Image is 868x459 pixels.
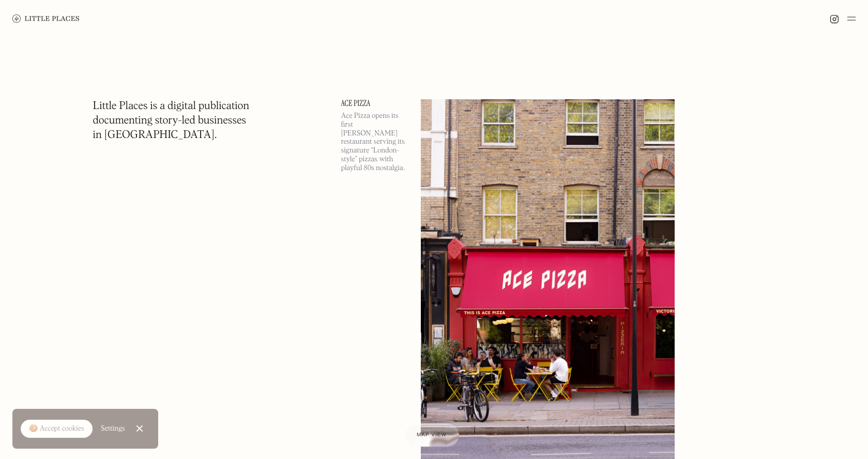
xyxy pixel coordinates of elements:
[417,432,447,438] span: Map view
[341,112,408,173] p: Ace Pizza opens its first [PERSON_NAME] restaurant serving its signature “London-style” pizzas wi...
[101,417,125,440] a: Settings
[29,424,84,434] div: 🍪 Accept cookies
[341,99,408,108] a: Ace Pizza
[21,420,93,438] a: 🍪 Accept cookies
[101,425,125,432] div: Settings
[139,429,140,429] div: Close Cookie Popup
[129,418,150,439] a: Close Cookie Popup
[404,424,459,447] a: Map view
[93,99,250,143] h1: Little Places is a digital publication documenting story-led businesses in [GEOGRAPHIC_DATA].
